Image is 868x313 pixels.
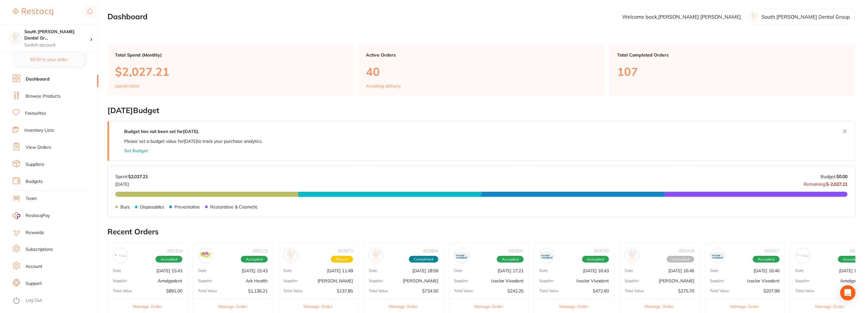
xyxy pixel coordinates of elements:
p: [DATE] 11:49 [327,268,353,273]
p: Ark Health [246,278,268,283]
p: # 93891 [508,248,524,253]
p: $242.25 [507,288,524,293]
p: spend in Oct [115,83,139,88]
p: $137.85 [337,288,353,293]
p: Supplier [369,279,383,283]
p: Total Value [795,289,815,293]
p: [PERSON_NAME] [403,278,438,283]
h2: [DATE] Budget [107,106,855,115]
img: Adam Dental [285,250,297,262]
p: 107 [617,65,848,78]
p: [DATE] 18:59 [412,268,438,273]
p: Total Value [283,289,303,293]
strong: $-2,027.21 [826,181,847,187]
p: Active Orders [366,52,597,57]
span: Cancelled [667,256,694,263]
a: Browse Products [26,93,61,99]
a: Total Spend (Monthly)$2,027.21spend inOct [107,45,353,96]
p: $2,027.21 [115,65,346,78]
p: Total Value [625,289,644,293]
p: [PERSON_NAME] [318,278,353,283]
p: Welcome back, [PERSON_NAME] [PERSON_NAME] [622,14,741,20]
a: RestocqPay [13,212,50,219]
p: Date [795,268,804,273]
p: # 93760 [594,248,609,253]
p: Amalgadent [158,278,182,283]
p: Remaining: [804,179,847,187]
a: Total Completed Orders107 [610,45,855,96]
p: $472.60 [593,288,609,293]
p: $734.50 [422,288,438,293]
p: Date [283,268,292,273]
p: [DATE] 15:43 [242,268,268,273]
h4: South Burnett Dental Group [24,29,90,41]
img: Amalgadent [797,250,809,262]
strong: $2,027.21 [128,174,148,179]
p: Restorative & Cosmetic [210,204,258,209]
p: Supplier [710,279,724,283]
p: [DATE] 15:43 [156,268,182,273]
img: Ivoclar Vivadent [541,250,553,262]
p: [PERSON_NAME] [659,278,694,283]
img: Ivoclar Vivadent [712,250,724,262]
a: Budgets [26,178,43,185]
button: Log Out [13,296,96,306]
a: View Orders [26,144,51,151]
p: Total Value [539,289,559,293]
p: South [PERSON_NAME] Dental Group [762,14,850,20]
img: Ark Health [200,250,212,262]
p: Supplier [283,279,298,283]
h2: Dashboard [107,12,148,21]
p: Supplier [198,279,212,283]
p: $1,136.21 [248,288,268,293]
p: Amalgadent [840,278,865,283]
p: Supplier [539,279,554,283]
p: [DATE] 16:43 [583,268,609,273]
a: Inventory Lists [24,127,54,134]
a: Log Out [26,297,42,304]
span: Accepted [155,256,182,263]
a: Suppliers [26,161,44,168]
a: Favourites [25,110,46,117]
a: Rewards [26,230,44,236]
strong: Budget has not been set for [DATE] . [124,129,199,134]
p: Ivoclar Vivadent [747,278,780,283]
span: Accepted [582,256,609,263]
p: Awaiting delivery [366,83,401,88]
p: [DATE] 16:46 [754,268,780,273]
a: Team [26,196,37,202]
p: [DATE] 16:46 [668,268,694,273]
p: # 95323 [252,248,268,253]
p: Switch account [24,42,90,48]
p: # 93417 [764,248,780,253]
p: Total Value [710,289,729,293]
span: Placed [331,256,353,263]
p: Date [454,268,463,273]
p: Total Value [198,289,217,293]
a: Active Orders40Awaiting delivery [358,45,604,96]
a: Support [26,280,42,287]
p: Ivoclar Vivadent [576,278,609,283]
p: Supplier [113,279,127,283]
p: Budget: [821,174,847,179]
p: [DATE] 17:21 [498,268,524,273]
span: Accepted [241,256,268,263]
p: $207.99 [763,288,780,293]
p: Date [198,268,207,273]
button: Set Budget [124,148,148,153]
span: RestocqPay [26,213,50,219]
p: Date [369,268,377,273]
p: Date [539,268,548,273]
p: [DATE] [115,179,148,187]
p: Total Value [369,289,388,293]
p: $275.70 [678,288,694,293]
p: # 93973 [338,248,353,253]
p: $891.00 [166,288,182,293]
p: Supplier [625,279,639,283]
p: Please set a budget value for [DATE] to track your purchase analytics. [124,139,263,144]
span: Accepted [497,256,524,263]
a: Restocq Logo [13,5,53,19]
p: # 93418 [679,248,694,253]
a: Account [26,263,42,270]
img: Henry Schein Halas [370,250,382,262]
